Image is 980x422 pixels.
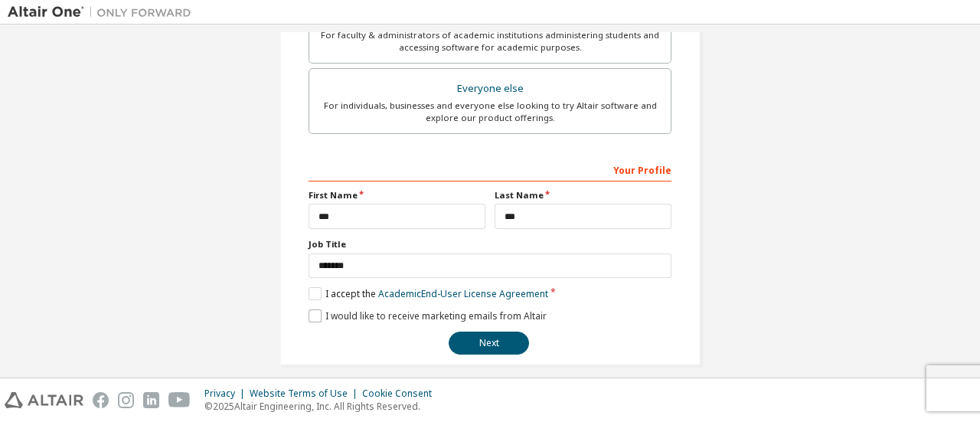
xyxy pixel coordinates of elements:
[118,392,134,408] img: instagram.svg
[309,309,547,322] label: I would like to receive marketing emails from Altair
[318,100,661,124] div: For individuals, businesses and everyone else looking to try Altair software and explore our prod...
[250,388,362,400] div: Website Terms of Use
[495,189,671,201] label: Last Name
[204,400,441,413] p: © 2025 Altair Engineering, Inc. All Rights Reserved.
[8,5,199,20] img: Altair One
[378,287,548,300] a: Academic End-User License Agreement
[318,29,661,54] div: For faculty & administrators of academic institutions administering students and accessing softwa...
[309,189,485,201] label: First Name
[362,388,441,400] div: Cookie Consent
[143,392,159,408] img: linkedin.svg
[204,388,250,400] div: Privacy
[309,287,548,300] label: I accept the
[309,238,671,250] label: Job Title
[5,392,83,408] img: altair_logo.svg
[93,392,109,408] img: facebook.svg
[309,157,671,182] div: Your Profile
[318,78,661,100] div: Everyone else
[449,332,529,355] button: Next
[168,392,191,408] img: youtube.svg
